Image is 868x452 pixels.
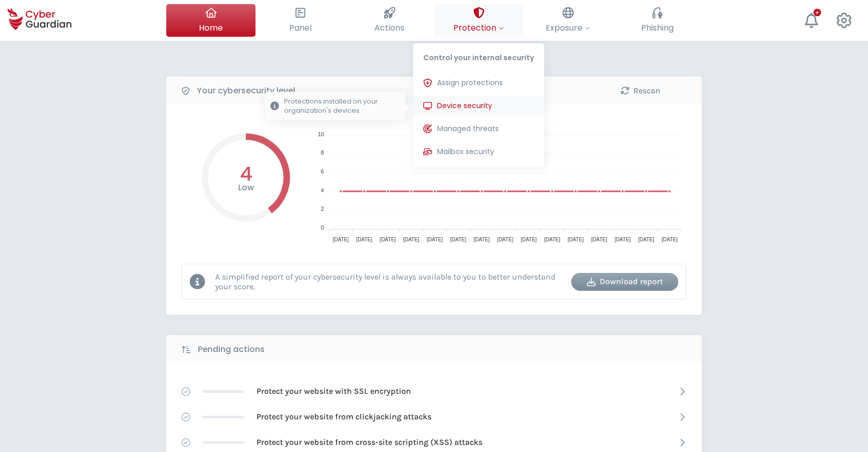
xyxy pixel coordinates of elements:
[813,9,821,16] div: +
[661,237,678,242] tspan: [DATE]
[356,237,373,242] tspan: [DATE]
[166,4,256,37] button: Home
[544,237,560,242] tspan: [DATE]
[497,237,514,242] tspan: [DATE]
[413,73,544,93] button: Assign protections
[638,237,654,242] tspan: [DATE]
[403,237,420,242] tspan: [DATE]
[437,146,494,157] span: Mailbox security
[450,237,467,242] tspan: [DATE]
[413,96,544,116] button: Device securityProtections installed on your organization's devices.
[345,4,434,37] button: Actions
[380,237,396,242] tspan: [DATE]
[523,4,612,37] button: Exposure
[321,168,324,174] tspan: 6
[437,78,503,88] span: Assign protections
[615,237,631,242] tspan: [DATE]
[321,149,324,156] tspan: 8
[199,21,223,34] span: Home
[571,273,678,291] button: Download report
[427,237,443,242] tspan: [DATE]
[257,411,431,422] p: Protect your website from clickjacking attacks
[321,187,324,193] tspan: 4
[595,85,686,97] div: Rescan
[318,131,324,137] tspan: 10
[474,237,490,242] tspan: [DATE]
[257,386,411,397] p: Protect your website with SSL encryption
[579,275,671,288] div: Download report
[437,101,492,111] span: Device security
[321,224,324,231] tspan: 0
[284,97,400,115] p: Protections installed on your organization's devices.
[413,119,544,139] button: Managed threats
[591,237,607,242] tspan: [DATE]
[257,437,482,448] p: Protect your website from cross-site scripting (XSS) attacks
[546,21,590,34] span: Exposure
[612,4,702,37] button: Phishing
[521,237,537,242] tspan: [DATE]
[413,43,544,68] p: Control your internal security
[321,206,324,212] tspan: 2
[453,21,504,34] span: Protection
[197,85,295,97] b: Your cybersecurity level
[413,142,544,162] button: Mailbox security
[437,123,499,134] span: Managed threats
[289,21,312,34] span: Panel
[256,4,345,37] button: Panel
[374,21,404,34] span: Actions
[215,272,564,291] p: A simplified report of your cybersecurity level is always available to you to better understand y...
[587,82,694,99] button: Rescan
[198,343,265,356] b: Pending actions
[434,4,523,37] button: ProtectionControl your internal securityAssign protectionsDevice securityProtections installed on...
[641,21,674,34] span: Phishing
[333,237,349,242] tspan: [DATE]
[568,237,584,242] tspan: [DATE]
